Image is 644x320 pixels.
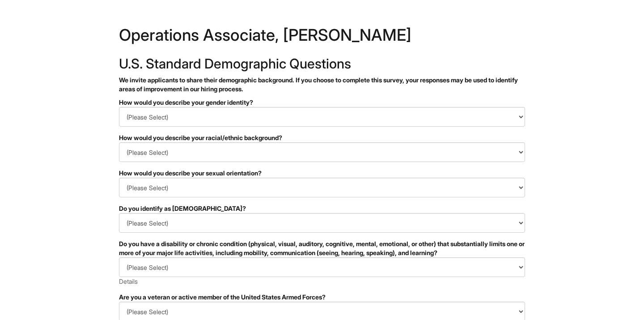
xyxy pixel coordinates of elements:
[119,98,525,107] div: How would you describe your gender identity?
[119,27,525,47] h1: Operations Associate, [PERSON_NAME]
[119,239,525,257] div: Do you have a disability or chronic condition (physical, visual, auditory, cognitive, mental, emo...
[119,76,525,94] p: We invite applicants to share their demographic background. If you choose to complete this survey...
[119,293,525,302] div: Are you a veteran or active member of the United States Armed Forces?
[119,169,525,178] div: How would you describe your sexual orientation?
[119,277,138,285] a: Details
[119,178,525,197] select: How would you describe your sexual orientation?
[119,213,525,233] select: Do you identify as transgender?
[119,204,525,213] div: Do you identify as [DEMOGRAPHIC_DATA]?
[119,142,525,162] select: How would you describe your racial/ethnic background?
[119,257,525,277] select: Do you have a disability or chronic condition (physical, visual, auditory, cognitive, mental, emo...
[119,133,525,142] div: How would you describe your racial/ethnic background?
[119,107,525,127] select: How would you describe your gender identity?
[119,56,525,71] h2: U.S. Standard Demographic Questions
